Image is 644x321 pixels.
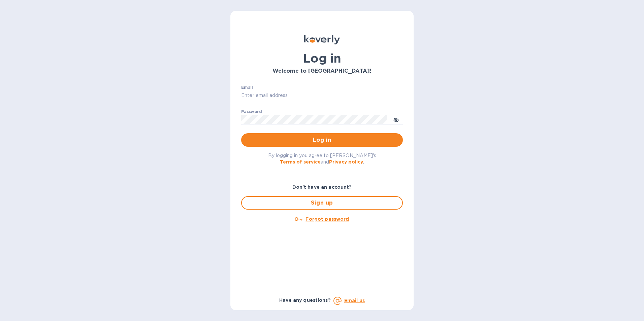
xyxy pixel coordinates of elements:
[329,159,363,165] a: Privacy policy
[241,85,253,90] label: Email
[268,153,376,165] span: By logging in you agree to [PERSON_NAME]'s and .
[241,110,262,114] label: Password
[389,113,403,126] button: toggle password visibility
[241,68,403,74] h3: Welcome to [GEOGRAPHIC_DATA]!
[344,298,365,303] a: Email us
[247,199,397,207] span: Sign up
[241,91,403,101] input: Enter email address
[241,51,403,65] h1: Log in
[304,35,340,44] img: Koverly
[292,184,352,190] b: Don't have an account?
[241,196,403,210] button: Sign up
[247,136,397,144] span: Log in
[279,297,331,303] b: Have any questions?
[241,133,403,147] button: Log in
[280,159,321,165] a: Terms of service
[305,216,349,222] u: Forgot password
